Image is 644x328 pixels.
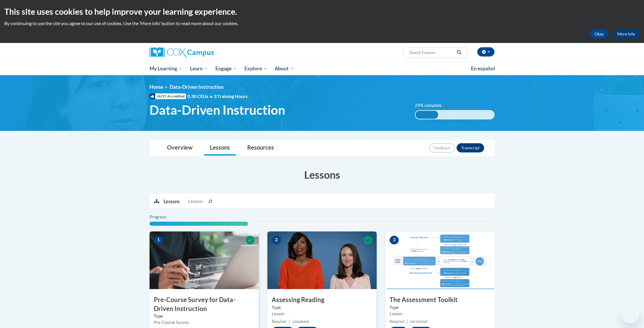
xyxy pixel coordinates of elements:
label: Type [390,304,490,311]
a: Resources [241,140,280,156]
span: 3 [390,236,399,244]
a: Engage [212,62,241,75]
a: Overview [161,140,198,156]
span: Required [390,319,404,324]
span: 3 Training Hours [214,93,248,99]
a: Lessons [204,140,236,156]
button: Search [455,49,463,56]
label: 29% complete [415,102,448,109]
a: My Learning [146,62,186,75]
a: En español [467,63,499,75]
div: Main menu [141,62,503,75]
a: Explore [241,62,271,75]
p: By continuing to use the site you agree to our use of cookies. Use the ‘More info’ button to read... [4,20,640,27]
span: Data-Driven Instruction [170,84,224,90]
span: Engage [215,65,237,72]
a: Cox Campus [149,47,259,58]
button: Transcript [457,143,484,152]
div: Lesson [272,311,372,317]
div: Lesson [390,311,490,317]
div: Pre-Course Survey [154,319,254,326]
img: Cox Campus [149,47,214,58]
span: My Learning [149,65,183,72]
span: | [289,319,290,324]
input: Search Courses [409,49,455,56]
button: Account Settings [477,47,494,56]
p: Lessons [164,198,180,205]
img: Course Image [385,231,494,289]
span: 0.30 CEUs [187,93,214,99]
iframe: Button to launch messaging window [621,305,639,323]
span: | [407,319,408,324]
span: IACET Accredited [149,93,186,99]
h3: The Assessment Toolkit [385,295,494,304]
a: Learn [186,62,212,75]
label: Type [272,304,372,311]
img: Course Image [267,231,377,289]
button: Feedback [429,143,455,152]
h3: Pre-Course Survey for Data-Driven Instruction [149,295,259,313]
span: completed [292,319,309,324]
span: not started [410,319,428,324]
div: 29% complete [415,111,438,119]
span: 1 [154,236,163,244]
h3: Assessing Reading [267,295,377,304]
label: Progress: [149,214,183,220]
span: 2 [272,236,281,244]
span: About [275,65,294,72]
span: Lessons [188,198,203,205]
span: • [210,93,212,99]
a: Home [149,84,163,90]
span: Data-Driven Instruction [149,102,285,118]
span: Explore [244,65,267,72]
img: Course Image [149,231,259,289]
button: Okay [590,29,608,39]
span: En español [471,65,495,71]
a: About [271,62,298,75]
span: Learn [190,65,208,72]
h2: This site uses cookies to help improve your learning experience. [4,6,640,17]
label: Type [154,313,254,319]
a: More Info [613,29,640,39]
h3: Lessons [149,167,494,182]
span: Required [272,319,286,324]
